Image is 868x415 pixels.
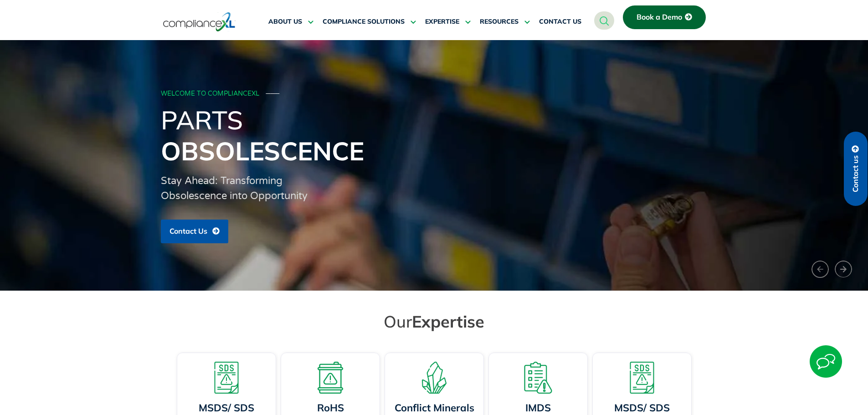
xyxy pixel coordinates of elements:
a: Conflict Minerals [394,401,474,414]
span: Book a Demo [637,13,682,21]
a: IMDS [525,401,551,414]
a: MSDS/ SDS [614,401,670,414]
a: COMPLIANCE SOLUTIONS [323,11,416,33]
span: RESOURCES [480,18,519,26]
h2: Our [179,311,689,332]
span: ─── [266,90,280,97]
a: Contact Us [161,220,228,243]
span: ABOUT US [268,18,302,26]
h1: Parts [161,104,708,166]
span: Contact Us [169,227,207,236]
img: A warning board with SDS displaying [211,362,242,394]
span: CONTACT US [539,18,581,26]
span: Expertise [412,311,484,332]
a: RoHS [317,401,344,414]
span: Obsolescence [161,135,364,167]
img: logo-one.svg [163,11,236,32]
img: Start Chat [810,345,842,378]
a: EXPERTISE [425,11,471,33]
a: ABOUT US [268,11,313,33]
span: Contact us [852,155,860,192]
img: A board with a warning sign [314,362,346,394]
a: navsearch-button [594,11,614,30]
a: RESOURCES [480,11,530,33]
a: Book a Demo [623,5,706,29]
div: Stay Ahead: Transforming Obsolescence into Opportunity [161,174,314,204]
a: Contact us [844,132,868,206]
div: WELCOME TO COMPLIANCEXL [161,90,705,98]
span: COMPLIANCE SOLUTIONS [323,18,405,26]
img: A warning board with SDS displaying [626,362,658,394]
img: A representation of minerals [418,362,450,394]
a: CONTACT US [539,11,581,33]
a: MSDS/ SDS [199,401,254,414]
img: A list board with a warning [522,362,554,394]
span: EXPERTISE [425,18,459,26]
